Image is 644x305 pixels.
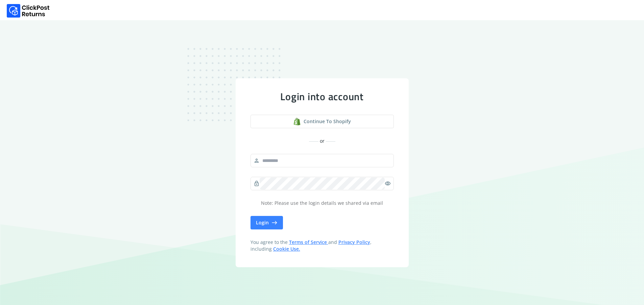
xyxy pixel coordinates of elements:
[273,246,300,252] a: Cookie Use.
[251,200,394,206] p: Note: Please use the login details we shared via email
[254,156,260,165] span: person
[254,179,260,188] span: lock
[289,239,328,245] a: Terms of Service
[251,115,394,128] a: shopify logoContinue to shopify
[7,4,50,18] img: Logo
[251,239,394,252] span: You agree to the and , including
[251,138,394,144] div: or
[251,115,394,128] button: Continue to shopify
[293,118,301,126] img: shopify logo
[251,216,283,229] button: Login east
[251,90,394,103] div: Login into account
[304,118,351,125] span: Continue to shopify
[338,239,370,245] a: Privacy Policy
[385,179,391,188] span: visibility
[271,218,278,227] span: east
